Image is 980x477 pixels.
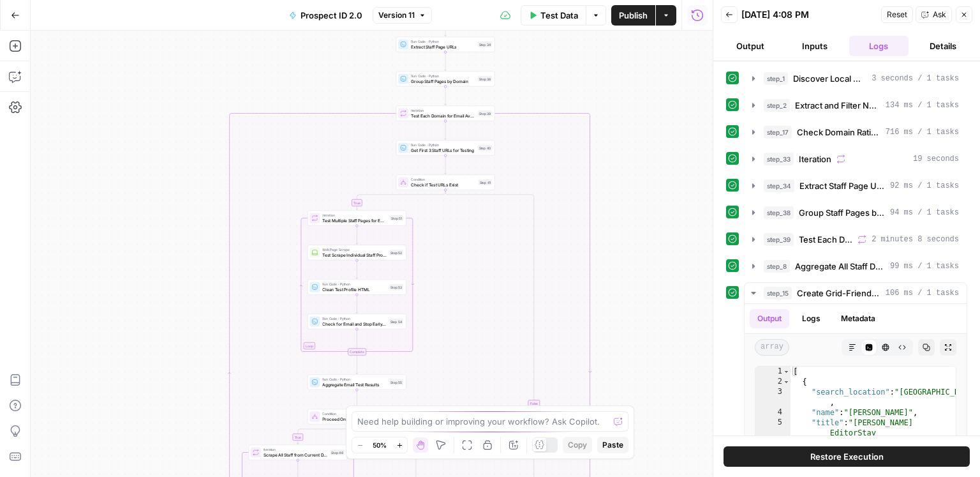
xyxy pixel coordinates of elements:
g: Edge from step_51-iteration-end to step_55 [356,355,358,374]
span: Aggregate All Staff Data [795,260,885,273]
span: Run Code · Python [322,377,387,382]
div: Step 46 [330,450,345,455]
span: Extract and Filter News Domains [795,99,880,112]
div: Step 53 [389,284,403,290]
button: Publish [611,5,655,26]
span: Iteration [322,213,387,218]
g: Edge from step_45 to step_46 [297,424,357,444]
span: step_17 [764,126,792,139]
button: 134 ms / 1 tasks [745,95,967,116]
button: 99 ms / 1 tasks [745,256,967,276]
span: Web Page Scrape [322,247,387,252]
button: 19 seconds [745,149,967,169]
span: Run Code · Python [411,39,475,44]
span: 134 ms / 1 tasks [886,100,959,111]
button: Prospect ID 2.0 [281,5,370,26]
div: Step 40 [478,145,493,151]
span: Iteration [411,108,475,113]
g: Edge from step_53 to step_54 [356,294,358,313]
span: Test Scrape Individual Staff Profile [322,252,387,258]
button: 3 seconds / 1 tasks [745,68,967,89]
div: IterationTest Each Domain for Email AvailabilityStep 39 [396,106,495,121]
span: Check if Test URLs Exist [411,181,476,188]
div: ConditionCheck if Test URLs ExistStep 41 [396,175,495,190]
div: 1 [755,367,791,377]
div: Step 39 [478,110,492,116]
div: IterationScrape All Staff from Current DomainStep 46 [248,445,347,460]
span: Prospect ID 2.0 [301,9,362,22]
span: step_1 [764,72,788,85]
span: 50% [373,440,387,450]
div: Step 41 [479,179,493,185]
span: 716 ms / 1 tasks [886,126,959,138]
div: Run Code · PythonGet First 3 Staff URLs for TestingStep 40 [396,140,495,156]
button: Output [721,36,780,56]
div: Complete [308,349,406,356]
span: Aggregate Email Test Results [322,381,387,388]
button: 106 ms / 1 tasks [745,283,967,303]
span: Run Code · Python [322,282,387,287]
div: LoopIterationTest Multiple Staff Pages for EmailsStep 51 [308,211,406,226]
span: Extract Staff Page URLs [799,179,885,192]
div: Complete [348,349,366,356]
button: Inputs [785,36,845,56]
div: Web Page ScrapeTest Scrape Individual Staff ProfileStep 52 [308,245,406,261]
span: Test Data [540,9,578,22]
button: Logs [849,36,909,56]
span: 92 ms / 1 tasks [890,180,959,192]
button: 94 ms / 1 tasks [745,202,967,223]
button: Metadata [833,309,883,328]
span: Scrape All Staff from Current Domain [264,451,328,458]
button: Details [914,36,973,56]
span: Publish [619,9,648,22]
span: Check for Email and Stop Early if Found [322,321,387,327]
span: 99 ms / 1 tasks [890,261,959,272]
span: Run Code · Python [411,73,475,79]
button: Logs [794,309,828,328]
div: 3 [755,387,791,407]
g: Edge from step_39 to step_40 [445,121,447,139]
span: Condition [411,177,476,182]
span: Clean Test Profile HTML [322,286,387,292]
span: step_39 [764,233,794,246]
span: Run Code · Python [411,142,475,148]
span: Test Each Domain for Email Availability [411,112,475,119]
span: Reset [887,9,907,20]
div: 5 [755,418,791,448]
span: Check Domain Rating for News Domains [797,126,880,139]
span: Iteration [799,153,831,165]
span: Test Multiple Staff Pages for Emails [322,217,387,223]
span: Copy [568,439,587,451]
span: Get First 3 Staff URLs for Testing [411,147,475,153]
span: Run Code · Python [322,316,387,321]
span: Restore Execution [810,450,884,463]
g: Edge from step_55 to step_45 [356,390,358,408]
span: step_15 [764,287,792,299]
span: Group Staff Pages by Domain [411,78,475,84]
span: Iteration [264,447,328,452]
g: Edge from step_41 to step_51 [356,190,445,209]
button: Output [750,309,789,328]
button: Copy [563,437,592,453]
span: step_38 [764,206,794,219]
button: 92 ms / 1 tasks [745,176,967,196]
span: array [755,339,789,356]
span: 94 ms / 1 tasks [890,207,959,218]
div: Step 34 [478,42,493,47]
div: Run Code · PythonAggregate Email Test ResultsStep 55 [308,375,406,390]
button: Reset [881,6,913,23]
div: 2 [755,377,791,387]
span: Extract Staff Page URLs [411,43,475,50]
g: Edge from step_38 to step_39 [445,86,447,105]
button: Version 11 [373,7,432,24]
button: Restore Execution [724,446,970,467]
span: Version 11 [378,10,415,21]
g: Edge from step_40 to step_41 [445,155,447,174]
div: ConditionProceed Only if Email FoundStep 45 [308,409,406,425]
div: Step 51 [390,215,403,221]
span: Condition [322,411,387,416]
span: Ask [933,9,946,20]
span: step_8 [764,260,790,273]
div: Run Code · PythonExtract Staff Page URLsStep 34 [396,37,495,52]
span: 2 minutes 8 seconds [872,234,959,245]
